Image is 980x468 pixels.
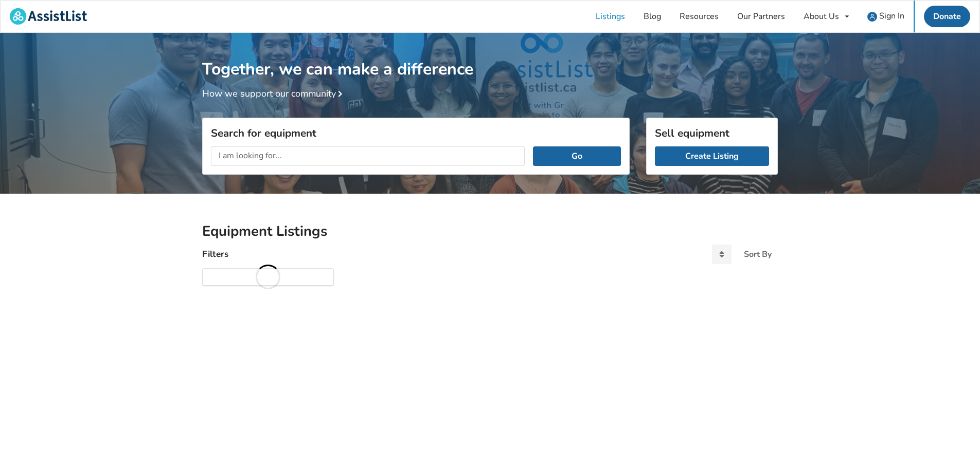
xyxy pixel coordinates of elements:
[533,146,621,166] button: Go
[202,248,228,260] h4: Filters
[211,146,525,166] input: I am looking for...
[211,126,621,140] h3: Search for equipment
[924,6,970,27] a: Donate
[10,8,87,25] img: assistlist-logo
[202,87,346,100] a: How we support our community
[586,1,634,32] a: Listings
[202,222,778,240] h2: Equipment Listings
[879,10,904,22] span: Sign In
[728,1,794,32] a: Our Partners
[202,33,778,80] h1: Together, we can make a difference
[804,12,839,21] div: About Us
[634,1,670,32] a: Blog
[867,12,877,22] img: user icon
[655,126,769,140] h3: Sell equipment
[744,250,772,258] div: Sort By
[670,1,728,32] a: Resources
[655,146,769,166] a: Create Listing
[858,1,914,32] a: user icon Sign In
